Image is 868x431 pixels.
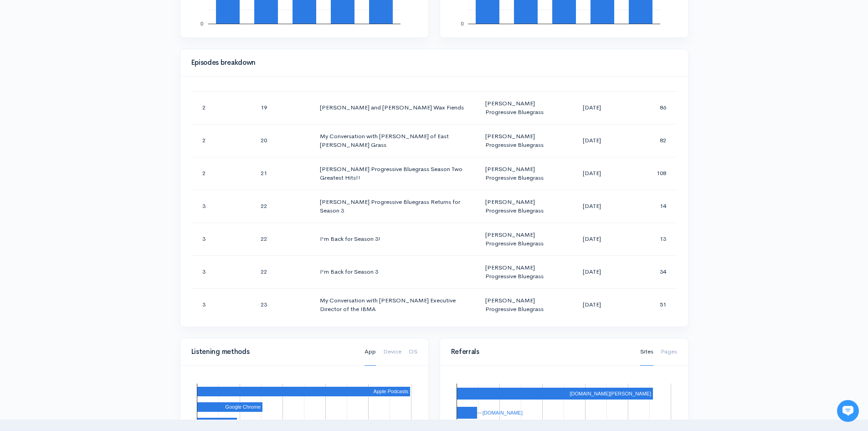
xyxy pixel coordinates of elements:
[253,223,313,255] td: 22
[253,190,313,223] td: 22
[624,255,677,288] td: 34
[383,338,401,366] a: Device
[191,124,253,157] td: 2
[253,157,313,190] td: 21
[253,255,313,288] td: 22
[478,91,559,124] td: [PERSON_NAME] Progressive Bluegrass
[313,255,478,288] td: I'm Back for Season 3
[313,124,478,157] td: My Conversation with [PERSON_NAME] of East [PERSON_NAME] Grass
[640,338,653,366] a: Sites
[624,124,677,157] td: 82
[191,348,354,356] h4: Listening methods
[559,157,624,190] td: [DATE]
[191,255,253,288] td: 3
[313,157,478,190] td: [PERSON_NAME] Progressive Bluegrass Season Two Greatest Hits!!
[59,126,109,134] span: New conversation
[373,389,408,394] text: Apple Podcasts
[461,21,463,26] text: 0
[313,223,478,255] td: I'm Back for Season 3!
[200,21,203,26] text: 0
[559,255,624,288] td: [DATE]
[313,190,478,223] td: [PERSON_NAME] Progressive Bluegrass Returns for Season 3
[191,190,253,223] td: 3
[225,404,261,410] text: Google Chrome
[559,223,624,255] td: [DATE]
[191,91,253,124] td: 2
[570,391,651,396] text: [DOMAIN_NAME][PERSON_NAME]
[14,121,168,139] button: New conversation
[559,91,624,124] td: [DATE]
[483,410,523,415] text: [DOMAIN_NAME]
[624,288,677,321] td: 51
[478,288,559,321] td: [PERSON_NAME] Progressive Bluegrass
[478,157,559,190] td: [PERSON_NAME] Progressive Bluegrass
[661,338,677,366] a: Pages
[12,156,170,167] p: Find an answer quickly
[191,59,672,67] h4: Episodes breakdown
[313,288,478,321] td: My Conversation with [PERSON_NAME] Executive Director of the IBMA
[837,400,859,422] iframe: gist-messenger-bubble-iframe
[478,124,559,157] td: [PERSON_NAME] Progressive Bluegrass
[559,124,624,157] td: [DATE]
[409,338,417,366] a: OS
[624,91,677,124] td: 86
[253,124,313,157] td: 20
[624,157,677,190] td: 108
[26,171,163,190] input: Search articles
[624,223,677,255] td: 13
[365,338,376,366] a: App
[14,44,169,59] h1: Hi 👋
[559,190,624,223] td: [DATE]
[191,288,253,321] td: 3
[14,61,169,104] h2: Just let us know if you need anything and we'll be happy to help! 🙂
[478,223,559,255] td: [PERSON_NAME] Progressive Bluegrass
[624,190,677,223] td: 14
[313,91,478,124] td: [PERSON_NAME] and [PERSON_NAME] Wax Fiends
[253,288,313,321] td: 23
[451,348,629,356] h4: Referrals
[253,91,313,124] td: 19
[191,223,253,255] td: 3
[478,190,559,223] td: [PERSON_NAME] Progressive Bluegrass
[478,255,559,288] td: [PERSON_NAME] Progressive Bluegrass
[191,157,253,190] td: 2
[559,288,624,321] td: [DATE]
